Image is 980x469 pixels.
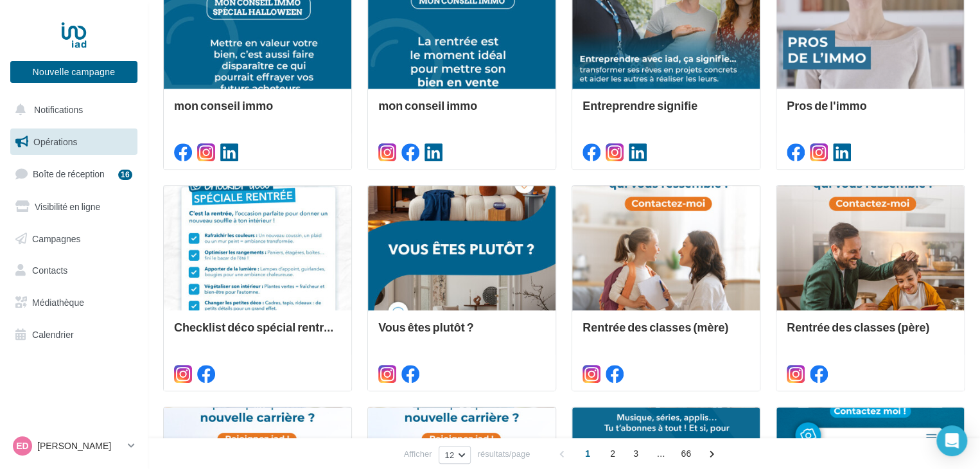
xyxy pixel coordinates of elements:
[651,443,671,464] span: ...
[8,193,140,220] a: Visibilité en ligne
[8,257,140,284] a: Contacts
[787,321,954,346] div: Rentrée des classes (père)
[787,99,954,125] div: Pros de l'immo
[10,434,137,458] a: ED [PERSON_NAME]
[626,443,646,464] span: 3
[8,160,140,188] a: Boîte de réception16
[378,99,545,125] div: mon conseil immo
[602,443,623,464] span: 2
[16,439,28,452] span: ED
[32,233,81,243] span: Campagnes
[118,170,132,180] div: 16
[577,443,598,464] span: 1
[404,448,432,460] span: Afficher
[8,321,140,348] a: Calendrier
[8,226,140,252] a: Campagnes
[37,439,123,452] p: [PERSON_NAME]
[33,136,77,147] span: Opérations
[8,289,140,316] a: Médiathèque
[378,321,545,346] div: Vous êtes plutôt ?
[35,201,100,212] span: Visibilité en ligne
[676,443,696,464] span: 66
[444,450,454,460] span: 12
[439,446,470,464] button: 12
[174,321,341,346] div: Checklist déco spécial rentrée
[478,448,530,460] span: résultats/page
[582,99,749,125] div: Entreprendre signifie
[32,329,74,340] span: Calendrier
[34,104,83,115] span: Notifications
[33,168,105,179] span: Boîte de réception
[8,96,135,123] button: Notifications
[582,321,749,346] div: Rentrée des classes (mère)
[174,99,341,125] div: mon conseil immo
[936,425,967,456] div: Open Intercom Messenger
[32,297,84,308] span: Médiathèque
[10,61,137,83] button: Nouvelle campagne
[8,128,140,155] a: Opérations
[32,265,67,276] span: Contacts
